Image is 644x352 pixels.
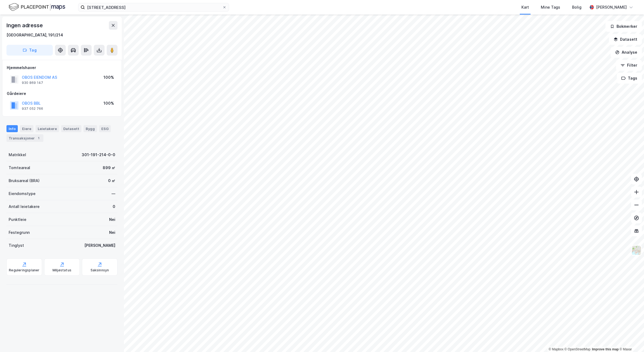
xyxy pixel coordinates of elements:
div: Hjemmelshaver [7,64,117,71]
div: 100% [103,100,114,107]
div: Tinglyst [9,242,24,249]
button: Tags [617,73,642,84]
img: logo.f888ab2527a4732fd821a326f86c7f29.svg [9,2,65,12]
div: — [112,190,115,197]
div: Nei [109,216,115,223]
div: 899 ㎡ [103,165,115,171]
div: Gårdeiere [7,90,117,97]
div: Transaksjoner [6,134,43,142]
div: [PERSON_NAME] [596,4,627,11]
div: 100% [103,74,114,81]
div: Punktleie [9,216,26,223]
div: Mine Tags [541,4,560,11]
div: Eiere [20,125,33,132]
div: Matrikkel [9,152,26,158]
div: Reguleringsplaner [9,268,39,272]
div: 0 [113,203,115,210]
div: Festegrunn [9,229,30,236]
a: Improve this map [592,347,619,351]
div: Antall leietakere [9,203,40,210]
div: Info [6,125,18,132]
a: Mapbox [549,347,563,351]
div: Ingen adresse [6,21,44,30]
div: Saksinnsyn [91,268,109,272]
div: 930 869 147 [22,81,43,85]
button: Analyse [611,47,642,58]
div: ESG [99,125,111,132]
div: 301-191-214-0-0 [82,152,115,158]
div: Nei [109,229,115,236]
div: Eiendomstype [9,190,36,197]
button: Tag [6,45,53,56]
iframe: Chat Widget [617,326,644,352]
div: Bolig [572,4,581,11]
div: 937 052 766 [22,107,43,111]
button: Bokmerker [605,21,642,32]
input: Søk på adresse, matrikkel, gårdeiere, leietakere eller personer [85,3,222,11]
div: [PERSON_NAME] [84,242,115,249]
div: Miljøstatus [53,268,71,272]
img: Z [631,245,642,255]
button: Datasett [609,34,642,45]
div: Bygg [84,125,97,132]
div: 1 [36,135,41,141]
div: [GEOGRAPHIC_DATA], 191/214 [6,32,63,38]
a: OpenStreetMap [565,347,591,351]
div: Bruksareal (BRA) [9,177,40,184]
div: Kart [521,4,529,11]
div: 0 ㎡ [108,177,115,184]
div: Leietakere [36,125,59,132]
button: Filter [616,60,642,71]
div: Tomteareal [9,165,30,171]
div: Datasett [61,125,81,132]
